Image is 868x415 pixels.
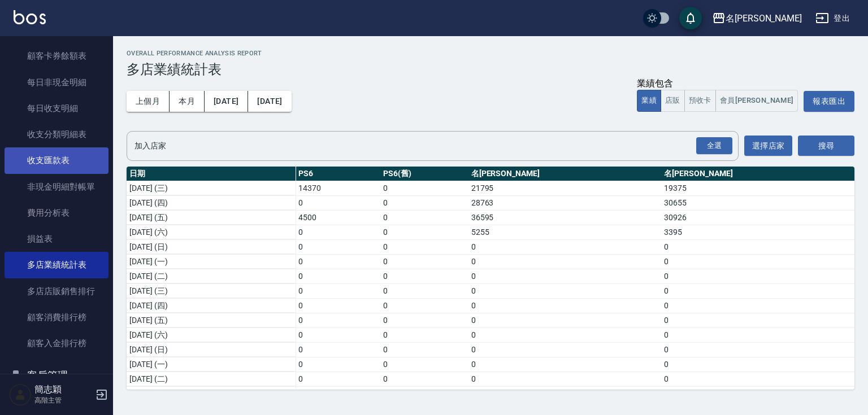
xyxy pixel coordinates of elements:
[468,225,662,239] td: 5255
[468,327,662,342] td: 0
[380,210,468,225] td: 0
[296,195,380,210] td: 0
[248,91,291,112] button: [DATE]
[380,167,468,181] th: PS6(舊)
[127,313,296,327] td: [DATE] (五)
[127,269,296,283] td: [DATE] (二)
[296,313,380,327] td: 0
[127,225,296,239] td: [DATE] (六)
[468,298,662,313] td: 0
[380,313,468,327] td: 0
[661,298,854,313] td: 0
[726,11,802,25] div: 名[PERSON_NAME]
[296,342,380,357] td: 0
[661,90,685,112] button: 店販
[661,195,854,210] td: 30655
[296,210,380,225] td: 4500
[696,137,732,155] div: 全選
[715,90,798,112] button: 會員[PERSON_NAME]
[661,181,854,195] td: 19375
[468,181,662,195] td: 21795
[380,181,468,195] td: 0
[296,167,380,181] th: PS6
[661,167,854,181] th: 名[PERSON_NAME]
[5,43,108,69] a: 顧客卡券餘額表
[380,357,468,372] td: 0
[380,298,468,313] td: 0
[296,239,380,254] td: 0
[380,283,468,298] td: 0
[661,225,854,239] td: 3395
[127,283,296,298] td: [DATE] (三)
[380,239,468,254] td: 0
[5,200,108,226] a: 費用分析表
[468,386,662,401] td: 0
[694,135,735,157] button: Open
[661,269,854,283] td: 0
[468,342,662,357] td: 0
[798,136,854,156] button: 搜尋
[744,136,792,156] button: 選擇店家
[132,136,717,156] input: 店家名稱
[127,91,170,112] button: 上個月
[296,372,380,386] td: 0
[9,383,32,406] img: Person
[468,283,662,298] td: 0
[296,357,380,372] td: 0
[5,330,108,356] a: 顧客入金排行榜
[127,62,854,77] h3: 多店業績統計表
[296,254,380,269] td: 0
[468,167,662,181] th: 名[PERSON_NAME]
[296,283,380,298] td: 0
[468,195,662,210] td: 28763
[661,342,854,357] td: 0
[708,7,806,30] button: 名[PERSON_NAME]
[380,342,468,357] td: 0
[684,90,716,112] button: 預收卡
[468,372,662,386] td: 0
[127,298,296,313] td: [DATE] (四)
[811,8,854,29] button: 登出
[170,91,205,112] button: 本月
[468,313,662,327] td: 0
[5,252,108,278] a: 多店業績統計表
[468,254,662,269] td: 0
[661,254,854,269] td: 0
[127,357,296,372] td: [DATE] (一)
[380,254,468,269] td: 0
[127,167,296,181] th: 日期
[5,226,108,252] a: 損益表
[127,195,296,210] td: [DATE] (四)
[34,395,92,405] p: 高階主管
[205,91,248,112] button: [DATE]
[661,327,854,342] td: 0
[5,304,108,330] a: 顧客消費排行榜
[127,386,296,401] td: [DATE] (三)
[127,50,854,57] h2: Overall Performance Analysis Report
[127,327,296,342] td: [DATE] (六)
[661,210,854,225] td: 30926
[661,357,854,372] td: 0
[661,239,854,254] td: 0
[296,181,380,195] td: 14370
[5,278,108,304] a: 多店店販銷售排行
[127,181,296,195] td: [DATE] (三)
[296,327,380,342] td: 0
[127,342,296,357] td: [DATE] (日)
[468,239,662,254] td: 0
[34,384,92,395] h5: 簡志穎
[127,254,296,269] td: [DATE] (一)
[5,174,108,200] a: 非現金明細對帳單
[637,78,798,90] div: 業績包含
[468,269,662,283] td: 0
[5,147,108,173] a: 收支匯款表
[380,195,468,210] td: 0
[296,225,380,239] td: 0
[5,95,108,121] a: 每日收支明細
[296,298,380,313] td: 0
[5,121,108,147] a: 收支分類明細表
[127,372,296,386] td: [DATE] (二)
[296,269,380,283] td: 0
[804,95,854,106] a: 報表匯出
[661,386,854,401] td: 0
